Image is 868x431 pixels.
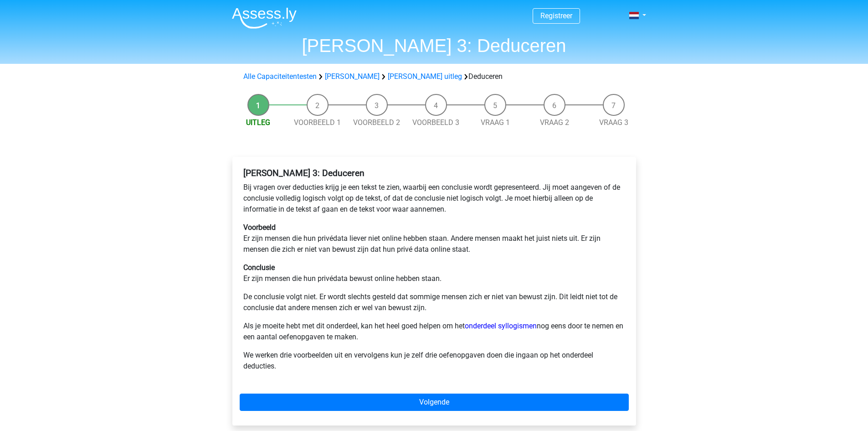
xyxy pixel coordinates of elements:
[325,72,380,81] a: [PERSON_NAME]
[243,168,365,178] b: [PERSON_NAME] 3: Deduceren
[246,118,270,127] a: Uitleg
[232,7,297,29] img: Assessly
[240,394,629,411] a: Volgende
[243,182,625,215] p: Bij vragen over deducties krijg je een tekst te zien, waarbij een conclusie wordt gepresenteerd. ...
[243,263,275,272] b: Conclusie
[465,322,537,330] a: onderdeel syllogismen
[540,118,569,127] a: Vraag 2
[388,72,462,81] a: [PERSON_NAME] uitleg
[240,71,629,82] div: Deduceren
[599,118,628,127] a: Vraag 3
[243,223,276,232] b: Voorbeeld
[225,35,644,57] h1: [PERSON_NAME] 3: Deduceren
[353,118,400,127] a: Voorbeeld 2
[481,118,510,127] a: Vraag 1
[294,118,341,127] a: Voorbeeld 1
[540,11,572,20] a: Registreer
[243,72,317,81] a: Alle Capaciteitentesten
[243,291,625,313] p: De conclusie volgt niet. Er wordt slechts gesteld dat sommige mensen zich er niet van bewust zijn...
[243,321,625,343] p: Als je moeite hebt met dit onderdeel, kan het heel goed helpen om het nog eens door te nemen en e...
[243,222,625,255] p: Er zijn mensen die hun privédata liever niet online hebben staan. Andere mensen maakt het juist n...
[243,350,625,372] p: We werken drie voorbeelden uit en vervolgens kun je zelf drie oefenopgaven doen die ingaan op het...
[412,118,459,127] a: Voorbeeld 3
[243,262,625,284] p: Er zijn mensen die hun privédata bewust online hebben staan.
